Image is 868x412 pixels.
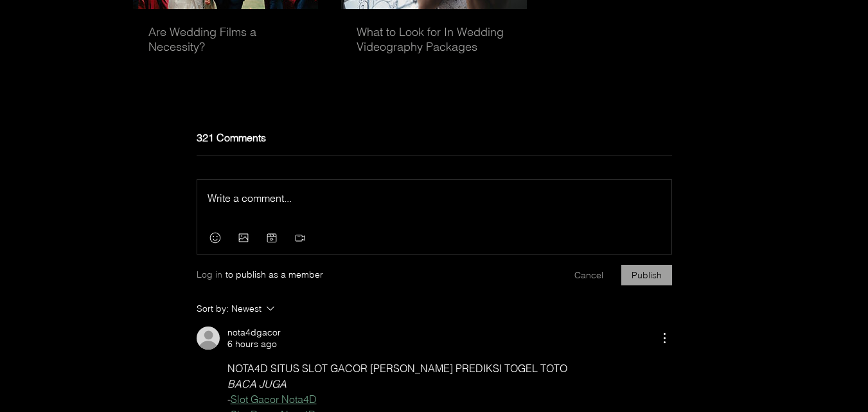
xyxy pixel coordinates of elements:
div: Rich Text Editor [208,190,661,206]
a: What to Look for In Wedding Videography Packages [357,24,511,54]
button: Add an emoji [208,230,223,246]
span: - [227,393,231,406]
a: Slot Gacor Nota4D [231,393,317,406]
span: BACA JUGA [227,377,287,390]
button: Publish [621,265,672,285]
div: Newest [231,301,261,316]
button: More Actions [657,330,672,346]
span: 6 hours ago [227,338,277,350]
span: NOTA4D SITUS SLOT GACOR [PERSON_NAME] PREDIKSI TOGEL TOTO [227,362,567,375]
button: Cancel [564,265,614,285]
button: Add a video [292,230,308,246]
button: Add an image [236,230,251,246]
button: Add a GIF [264,230,279,246]
h2: 321 Comments [197,132,672,143]
button: Log in [197,269,222,282]
a: Are Wedding Films a Necessity? [148,24,303,54]
button: Sort by:Newest [197,301,376,316]
span: to publish as a member [226,269,323,282]
span: nota4dgacor [227,327,281,339]
span: Sort by: [197,301,231,316]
